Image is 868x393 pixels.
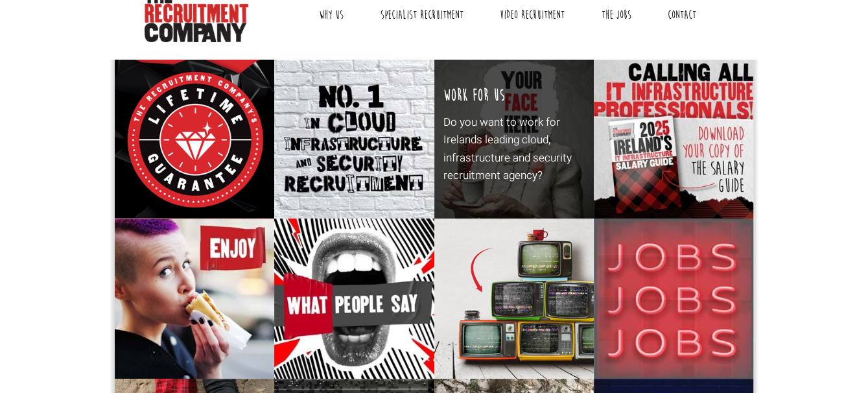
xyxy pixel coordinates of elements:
a: Work For Us Do you want to work for Irelands leading cloud, infrastructure and security recruitme... [434,59,594,219]
p: Do you want to work for Irelands leading cloud, infrastructure and security recruitment agency? [443,113,584,184]
h3: Work For Us [443,86,505,106]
